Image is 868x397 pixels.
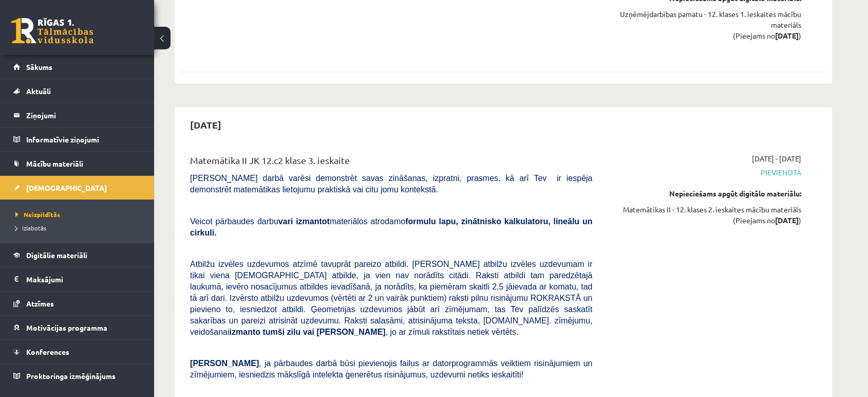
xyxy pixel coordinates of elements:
[775,31,799,40] strong: [DATE]
[26,347,69,356] span: Konferences
[190,217,592,237] span: Veicot pārbaudes darbu materiālos atrodamo
[13,364,141,388] a: Proktoringa izmēģinājums
[26,267,141,291] legend: Maksājumi
[13,128,141,151] a: Informatīvie ziņojumi
[26,62,52,71] span: Sākums
[190,217,592,237] b: formulu lapu, zinātnisko kalkulatoru, lineālu un cirkuli.
[13,55,141,79] a: Sākums
[608,188,801,199] div: Nepieciešams apgūt digitālo materiālu:
[15,210,60,219] span: Neizpildītās
[190,260,592,336] span: Atbilžu izvēles uzdevumos atzīmē tavuprāt pareizo atbildi. [PERSON_NAME] atbilžu izvēles uzdevuma...
[13,79,141,103] a: Aktuāli
[15,223,144,232] a: Izlabotās
[13,243,141,267] a: Digitālie materiāli
[180,113,232,137] h2: [DATE]
[13,316,141,339] a: Motivācijas programma
[775,215,799,225] strong: [DATE]
[190,359,592,379] span: , ja pārbaudes darbā būsi pievienojis failus ar datorprogrammās veiktiem risinājumiem un zīmējumi...
[262,328,385,336] b: tumši zilu vai [PERSON_NAME]
[26,371,116,381] span: Proktoringa izmēģinājums
[608,167,801,178] span: Pievienota
[26,159,83,168] span: Mācību materiāli
[752,153,801,164] span: [DATE] - [DATE]
[278,217,330,226] b: vari izmantot
[13,340,141,364] a: Konferences
[26,183,107,192] span: [DEMOGRAPHIC_DATA]
[26,323,107,332] span: Motivācijas programma
[26,128,141,151] legend: Informatīvie ziņojumi
[11,18,93,44] a: Rīgas 1. Tālmācības vidusskola
[26,103,141,127] legend: Ziņojumi
[15,210,144,219] a: Neizpildītās
[608,9,801,41] div: Uzņēmējdarbības pamatu - 12. klases 1. ieskaites mācību materiāls (Pieejams no )
[190,359,259,368] span: [PERSON_NAME]
[190,153,592,172] div: Matemātika II JK 12.c2 klase 3. ieskaite
[13,152,141,175] a: Mācību materiāli
[13,103,141,127] a: Ziņojumi
[608,204,801,226] div: Matemātikas II - 12. klases 2. ieskaites mācību materiāls (Pieejams no )
[26,299,54,308] span: Atzīmes
[26,86,51,96] span: Aktuāli
[26,250,87,260] span: Digitālie materiāli
[13,176,141,200] a: [DEMOGRAPHIC_DATA]
[13,267,141,291] a: Maksājumi
[13,292,141,315] a: Atzīmes
[190,174,592,194] span: [PERSON_NAME] darbā varēsi demonstrēt savas zināšanas, izpratni, prasmes, kā arī Tev ir iespēja d...
[15,224,46,232] span: Izlabotās
[230,328,260,336] b: izmanto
